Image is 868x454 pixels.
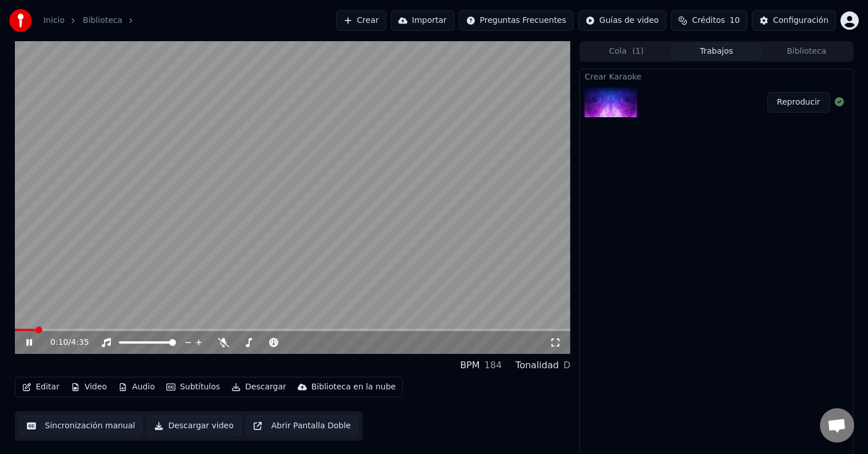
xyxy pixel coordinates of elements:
button: Reproducir [767,92,830,113]
div: Biblioteca en la nube [311,381,396,393]
div: D [563,359,570,372]
span: ( 1 ) [633,46,644,57]
span: 4:35 [71,337,89,348]
span: 10 [730,15,740,26]
div: Crear Karaoke [580,69,853,83]
button: Importar [391,10,454,31]
button: Configuración [752,10,836,31]
button: Créditos10 [671,10,747,31]
img: youka [9,9,32,32]
button: Subtítulos [162,379,225,395]
span: 0:10 [50,337,68,348]
button: Editar [18,379,64,395]
div: / [50,337,78,348]
button: Video [66,379,111,395]
button: Abrir Pantalla Doble [246,416,358,436]
div: 184 [485,359,502,372]
button: Guías de video [578,10,666,31]
div: Tonalidad [515,359,559,372]
button: Biblioteca [762,43,852,60]
nav: breadcrumb [43,15,141,26]
div: Chat abierto [820,408,854,443]
div: BPM [460,359,479,372]
span: Créditos [692,15,725,26]
div: Configuración [773,15,829,26]
button: Crear [336,10,386,31]
a: Biblioteca [83,15,122,26]
button: Trabajos [671,43,762,60]
a: Inicio [43,15,65,26]
button: Preguntas Frecuentes [459,10,574,31]
button: Descargar [227,379,291,395]
button: Sincronización manual [19,416,143,436]
button: Cola [581,43,671,60]
button: Audio [114,379,159,395]
button: Descargar video [147,416,241,436]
